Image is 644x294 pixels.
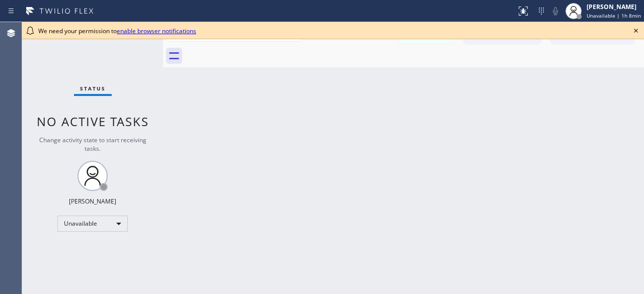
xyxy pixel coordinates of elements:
[37,113,149,130] span: No active tasks
[38,27,196,35] span: We need your permission to
[548,4,562,18] button: Mute
[39,136,146,153] span: Change activity state to start receiving tasks.
[117,27,196,35] a: enable browser notifications
[587,3,641,11] div: [PERSON_NAME]
[69,197,116,206] div: [PERSON_NAME]
[57,216,128,232] div: Unavailable
[587,12,641,19] span: Unavailable | 1h 8min
[80,85,106,92] span: Status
